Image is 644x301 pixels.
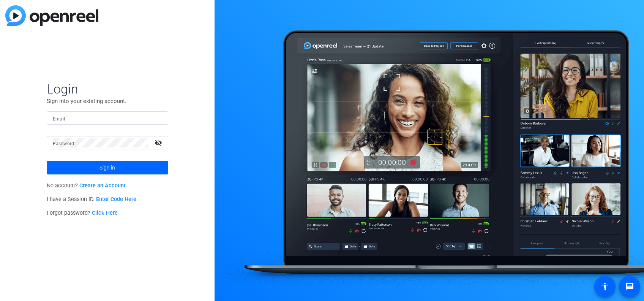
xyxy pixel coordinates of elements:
[625,282,634,291] mat-icon: message
[79,182,126,189] a: Create an Account
[99,158,115,177] span: Sign in
[47,97,168,105] p: Sign into your existing account.
[47,81,168,97] span: Login
[53,141,74,146] mat-label: Password
[600,282,609,291] mat-icon: accessibility
[96,196,136,203] a: Enter Code Here
[47,182,126,189] span: No account?
[47,161,168,174] button: Sign in
[47,196,137,203] span: I have a Session ID.
[47,210,118,216] span: Forgot password?
[53,114,162,123] input: Enter Email Address
[5,5,98,26] img: blue-gradient.svg
[150,137,168,148] mat-icon: visibility_off
[53,116,65,122] mat-label: Email
[92,210,118,216] a: Click Here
